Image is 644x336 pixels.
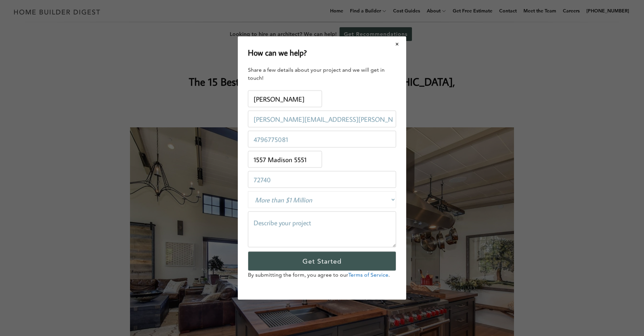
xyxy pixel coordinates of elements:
[248,46,307,58] h2: How can we help?
[515,288,636,328] iframe: Drift Widget Chat Controller
[348,271,388,278] a: Terms of Service
[248,111,396,127] input: Email Address
[248,271,396,279] p: By submitting the form, you agree to our .
[248,66,396,82] div: Share a few details about your project and we will get in touch!
[248,151,322,168] input: Project Address
[388,37,406,51] button: Close modal
[248,171,396,188] input: Zip Code
[248,251,396,271] input: Get Started
[248,90,322,107] input: Name
[248,131,396,148] input: Phone Number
